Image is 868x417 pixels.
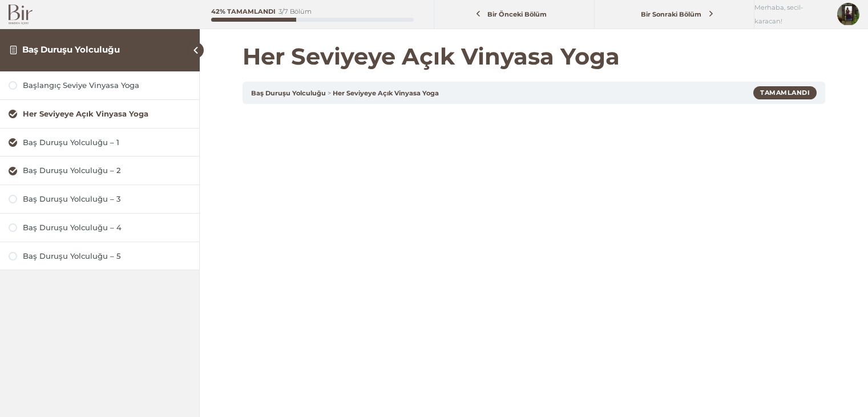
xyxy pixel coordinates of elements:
[9,194,191,205] a: Baş Duruşu Yolculuğu – 3
[597,4,752,25] a: Bir Sonraki Bölüm
[333,89,439,97] a: Her Seviyeye Açık Vinyasa Yoga
[278,9,312,15] div: 3/7 Bölüm
[9,5,33,25] img: Bir Logo
[754,1,829,28] span: Merhaba, secil-karacan!
[23,109,191,119] div: Her Seviyeye Açık Vinyasa Yoga
[9,80,191,91] a: Başlangıç Seviye Vinyasa Yoga
[23,251,191,262] div: Baş Duruşu Yolculuğu – 5
[481,10,554,18] span: Bir Önceki Bölüm
[635,10,708,18] span: Bir Sonraki Bölüm
[9,137,191,148] a: Baş Duruşu Yolculuğu – 1
[23,80,191,91] div: Başlangıç Seviye Vinyasa Yoga
[23,222,191,233] div: Baş Duruşu Yolculuğu – 4
[837,3,859,25] img: inbound5720259253010107926.jpg
[9,222,191,233] a: Baş Duruşu Yolculuğu – 4
[23,194,191,205] div: Baş Duruşu Yolculuğu – 3
[9,109,191,119] a: Her Seviyeye Açık Vinyasa Yoga
[23,137,191,148] div: Baş Duruşu Yolculuğu – 1
[251,89,326,97] a: Baş Duruşu Yolculuğu
[22,44,120,55] a: Baş Duruşu Yolculuğu
[437,4,591,25] a: Bir Önceki Bölüm
[23,165,191,176] div: Baş Duruşu Yolculuğu – 2
[211,9,276,15] div: 42% Tamamlandı
[243,43,825,70] h1: Her Seviyeye Açık Vinyasa Yoga
[9,165,191,176] a: Baş Duruşu Yolculuğu – 2
[9,251,191,262] a: Baş Duruşu Yolculuğu – 5
[753,86,817,99] div: Tamamlandı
